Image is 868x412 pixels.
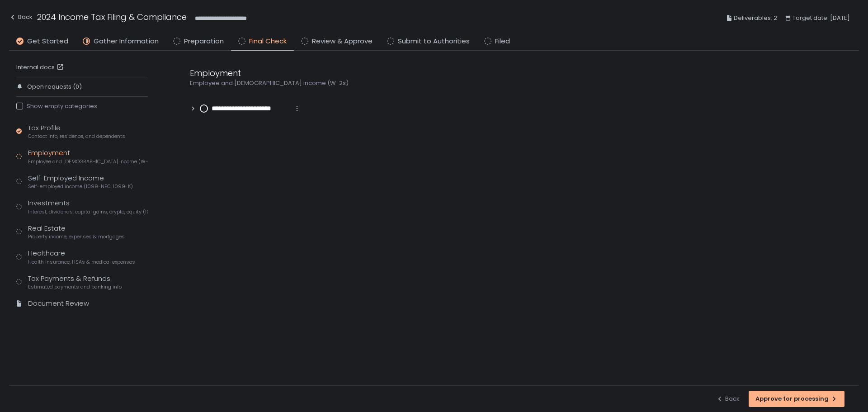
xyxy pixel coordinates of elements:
span: Preparation [184,36,224,47]
span: Target date: [DATE] [793,13,850,24]
span: Open requests (0) [27,83,82,91]
a: Internal docs [16,63,66,71]
div: Approve for processing [755,395,838,403]
button: Back [716,391,740,407]
h1: 2024 Income Tax Filing & Compliance [37,11,187,23]
span: Submit to Authorities [398,36,470,47]
span: Interest, dividends, capital gains, crypto, equity (1099s, K-1s) [28,208,148,215]
div: Tax Payments & Refunds [28,274,122,291]
button: Approve for processing [749,391,844,407]
div: Employment [28,148,148,165]
span: Final Check [249,36,287,47]
button: Back [9,11,33,26]
span: Contact info, residence, and dependents [28,133,125,140]
span: Property income, expenses & mortgages [28,233,125,240]
div: Healthcare [28,248,135,265]
span: Employee and [DEMOGRAPHIC_DATA] income (W-2s) [28,158,148,165]
div: Real Estate [28,223,125,241]
span: Deliverables: 2 [734,13,777,24]
span: Self-employed income (1099-NEC, 1099-K) [28,183,133,190]
div: Employment [190,67,624,79]
span: Estimated payments and banking info [28,284,122,290]
div: Employee and [DEMOGRAPHIC_DATA] income (W-2s) [190,79,624,87]
span: Review & Approve [312,36,373,47]
div: Back [9,12,33,23]
span: Gather Information [94,36,159,47]
div: Self-Employed Income [28,173,133,190]
div: Back [716,395,740,403]
span: Get Started [27,36,68,47]
div: Investments [28,198,148,215]
span: Health insurance, HSAs & medical expenses [28,259,135,265]
span: Filed [495,36,510,47]
div: Tax Profile [28,123,125,140]
div: Document Review [28,298,89,309]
